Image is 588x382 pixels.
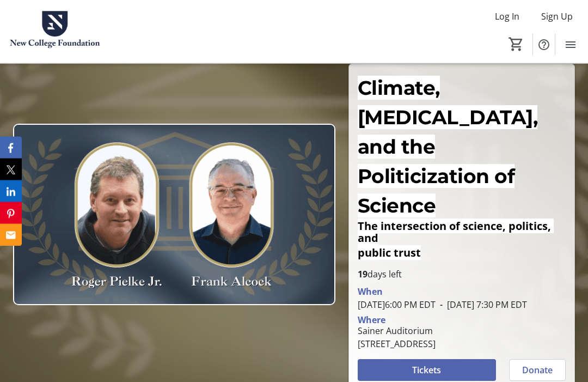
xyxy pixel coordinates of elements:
span: - [436,299,447,311]
span: 19 [358,269,367,281]
span: Sign Up [541,10,573,23]
span: [DATE] 6:00 PM EDT [358,299,436,311]
span: [DATE] 7:30 PM EDT [436,299,527,311]
span: Climate, [MEDICAL_DATA], and the Politicization of Science [358,76,538,218]
button: Help [533,34,555,56]
img: New College Foundation's Logo [7,4,103,59]
button: Sign Up [532,8,581,25]
button: Log In [486,8,528,25]
div: Sainer Auditorium [358,325,436,338]
span: Log In [495,10,519,23]
div: When [358,286,383,299]
span: The intersection of science, politics, and [358,219,554,246]
div: [STREET_ADDRESS] [358,338,436,351]
button: Donate [509,360,566,381]
button: Tickets [358,360,496,381]
button: Menu [560,34,581,56]
div: Where [358,316,385,325]
span: Tickets [412,364,441,377]
img: Campaign CTA Media Photo [13,124,335,306]
p: days left [358,268,566,281]
span: public trust [358,246,421,260]
span: Donate [522,364,553,377]
button: Cart [506,34,526,54]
